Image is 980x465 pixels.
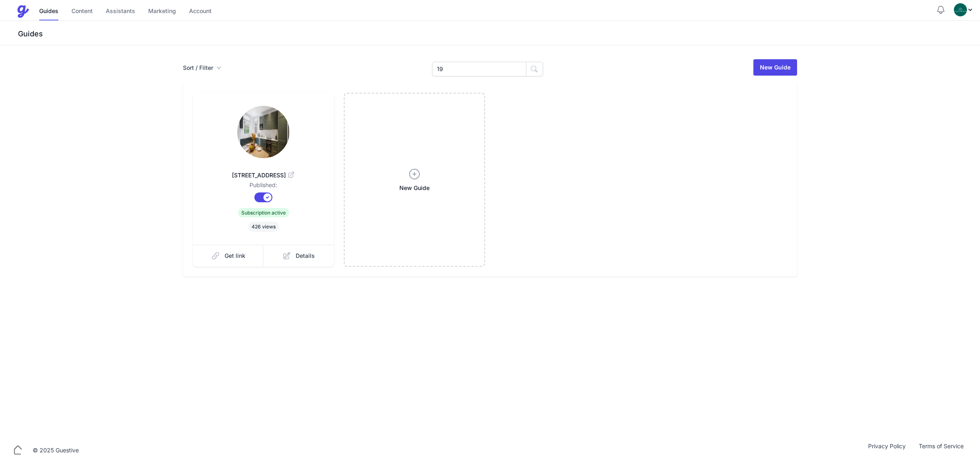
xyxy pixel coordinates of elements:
[862,442,912,458] a: Privacy Policy
[912,442,970,458] a: Terms of Service
[248,222,279,232] span: 426 views
[206,181,321,192] dd: Published:
[16,5,29,18] img: Guestive Guides
[206,171,321,179] span: [STREET_ADDRESS]
[225,252,245,260] span: Get link
[183,64,221,72] button: Sort / Filter
[237,106,290,158] img: vjgrcjy5dgi67upirbet7aivazhc
[106,3,135,20] a: Assistants
[238,208,289,217] span: Subscription active
[432,62,526,76] input: Search Guides
[148,3,176,20] a: Marketing
[344,93,485,267] a: New Guide
[753,59,797,76] a: New Guide
[399,184,430,192] span: New Guide
[16,29,980,39] h3: Guides
[189,3,212,20] a: Account
[193,245,264,267] a: Get link
[71,3,93,20] a: Content
[296,252,315,260] span: Details
[39,3,58,20] a: Guides
[954,3,967,16] img: oovs19i4we9w73xo0bfpgswpi0cd
[33,446,79,454] div: © 2025 Guestive
[263,245,334,267] a: Details
[954,3,973,16] div: Profile Menu
[206,161,321,181] a: [STREET_ADDRESS]
[936,5,946,15] button: Notifications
